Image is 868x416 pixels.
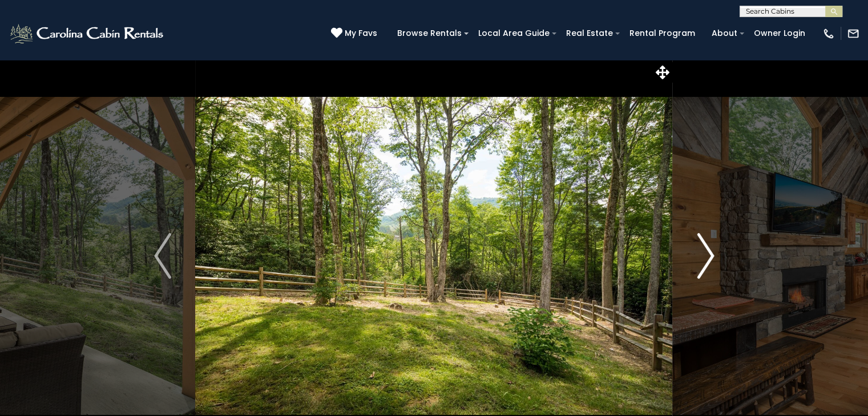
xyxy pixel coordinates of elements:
[345,27,377,39] span: My Favs
[473,25,555,42] a: Local Area Guide
[331,27,380,40] a: My Favs
[822,27,835,40] img: phone-regular-white.png
[154,233,171,279] img: arrow
[697,233,714,279] img: arrow
[748,25,811,42] a: Owner Login
[847,27,859,40] img: mail-regular-white.png
[624,25,701,42] a: Rental Program
[9,22,167,45] img: White-1-2.png
[706,25,743,42] a: About
[391,25,467,42] a: Browse Rentals
[560,25,619,42] a: Real Estate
